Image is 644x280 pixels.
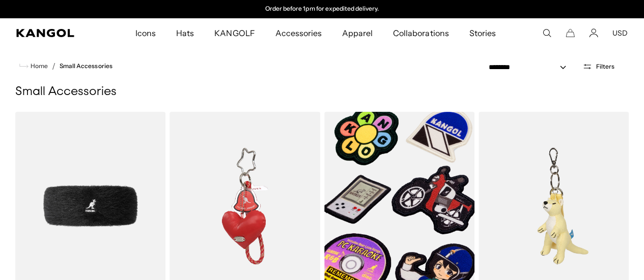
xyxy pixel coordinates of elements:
[542,28,551,38] summary: Search here
[48,60,55,72] li: /
[469,18,495,48] span: Stories
[612,28,628,38] button: USD
[29,63,48,70] span: Home
[60,63,112,70] a: Small Accessories
[589,28,598,38] a: Account
[217,5,427,13] div: 2 of 2
[217,5,427,13] div: Announcement
[342,18,373,48] span: Apparel
[176,18,194,48] span: Hats
[204,18,265,48] a: KANGOLF
[383,18,459,48] a: Collaborations
[217,5,427,13] slideshow-component: Announcement bar
[566,28,575,38] button: Cart
[332,18,383,48] a: Apparel
[19,61,48,71] a: Home
[214,18,255,48] span: KANGOLF
[275,18,322,48] span: Accessories
[265,5,379,13] p: Order before 1pm for expedited delivery.
[265,18,332,48] a: Accessories
[393,18,449,48] span: Collaborations
[576,62,621,71] button: Open filters
[166,18,204,48] a: Hats
[125,18,166,48] a: Icons
[16,29,89,37] a: Kangol
[596,63,614,70] span: Filters
[459,18,506,48] a: Stories
[135,18,156,48] span: Icons
[15,84,629,100] h1: Small Accessories
[485,62,576,73] select: Sort by: Featured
